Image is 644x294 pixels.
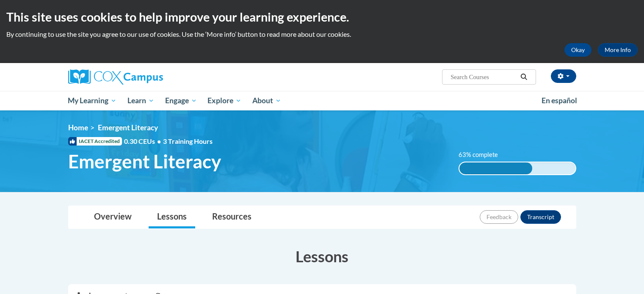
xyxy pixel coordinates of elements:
span: Emergent Literacy [98,123,158,132]
h3: Lessons [68,246,576,267]
span: En español [542,96,577,105]
div: Main menu [55,91,589,110]
a: More Info [598,43,638,57]
button: Search [517,72,530,82]
a: Resources [204,206,260,228]
button: Feedback [480,210,518,224]
span: IACET Accredited [68,137,122,146]
a: Engage [160,91,202,110]
span: • [157,137,161,145]
span: My Learning [68,96,116,106]
a: Overview [86,206,140,228]
span: About [252,96,281,106]
span: Engage [165,96,197,106]
span: Learn [127,96,154,106]
span: 0.30 CEUs [124,137,163,146]
a: About [247,91,287,110]
button: Account Settings [551,69,576,83]
a: Lessons [149,206,195,228]
a: Home [68,123,88,132]
a: En español [536,92,583,110]
a: My Learning [63,91,122,110]
a: Learn [122,91,160,110]
span: Explore [207,96,241,106]
button: Transcript [520,210,561,224]
label: 63% complete [459,150,507,159]
a: Cox Campus [68,69,229,85]
a: Explore [202,91,247,110]
span: 3 Training Hours [163,137,213,145]
p: By continuing to use the site you agree to our use of cookies. Use the ‘More info’ button to read... [6,30,638,39]
h2: This site uses cookies to help improve your learning experience. [6,8,638,25]
input: Search Courses [450,72,517,82]
div: 63% complete [459,162,532,174]
span: Emergent Literacy [68,150,221,173]
button: Okay [564,43,591,57]
img: Cox Campus [68,69,163,85]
